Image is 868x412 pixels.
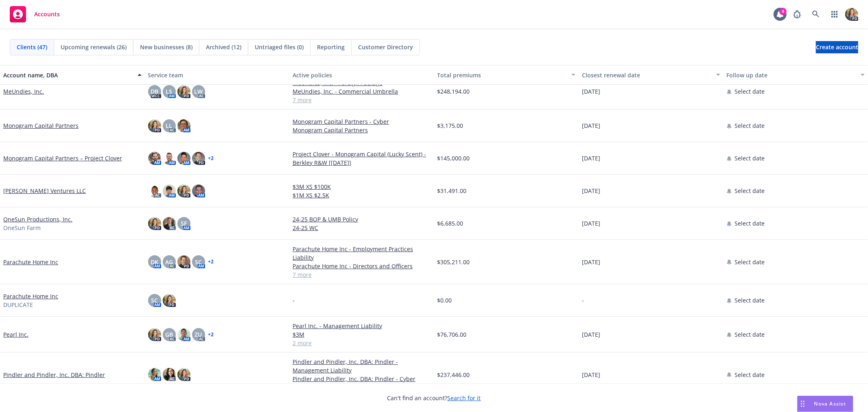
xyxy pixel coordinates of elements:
span: Select date [735,258,765,266]
img: photo [163,294,176,307]
span: Customer Directory [358,43,413,51]
span: $237,446.00 [437,370,470,379]
span: LL [166,121,173,130]
span: LS [166,87,173,96]
span: [DATE] [582,219,600,228]
span: Select date [735,370,765,379]
span: Untriaged files (0) [255,43,304,51]
span: OneSun Farm [3,224,41,232]
img: photo [192,184,205,197]
a: $3M [293,330,431,339]
a: $1M XS $2.5K [293,191,431,199]
span: Select date [735,296,765,305]
span: LW [194,87,203,96]
span: $248,194.00 [437,87,470,96]
a: Monogram Capital Partners - Cyber [293,117,431,126]
span: DUPLICATE [3,300,33,309]
span: AG [165,258,173,266]
span: Can't find an account? [387,394,481,402]
span: [DATE] [582,370,600,379]
a: Pindler and Pindler, Inc. DBA: Pindler - Management Liability [293,357,431,375]
a: Pearl Inc. - Management Liability [293,322,431,330]
a: 2 more [293,339,431,347]
div: Service team [148,71,286,79]
div: Account name, DBA [3,71,133,79]
div: Drag to move [798,396,808,412]
span: DB [151,87,158,96]
img: photo [163,368,176,381]
span: Select date [735,87,765,96]
a: Report a Bug [789,6,805,22]
span: - [582,296,584,305]
span: Select date [735,219,765,228]
a: Parachute Home Inc [3,292,58,300]
a: [PERSON_NAME] Ventures LLC [3,186,86,195]
a: Project Clover - Monogram Capital (Lucky Scent) - Berkley R&W [[DATE]] [293,150,431,167]
span: $76,706.00 [437,330,467,339]
a: Create account [816,41,858,53]
span: [DATE] [582,186,600,195]
button: Closest renewal date [579,65,724,85]
div: 4 [779,8,787,15]
img: photo [148,184,161,197]
a: Pindler and Pindler, Inc. DBA: Pindler [3,370,105,379]
span: [DATE] [582,154,600,162]
a: Monogram Capital Partners – Project Clover [3,154,122,162]
img: photo [163,184,176,197]
a: Search [808,6,824,22]
span: [DATE] [582,87,600,96]
a: 7 more [293,96,431,104]
span: $0.00 [437,296,452,305]
a: + 2 [208,156,214,161]
span: Select date [735,154,765,162]
span: [DATE] [582,258,600,266]
span: DK [151,258,158,266]
a: Monogram Capital Partners [293,126,431,134]
a: Pindler and Pindler, Inc. DBA: Pindler - Cyber [293,375,431,383]
span: [DATE] [582,121,600,130]
img: photo [177,368,190,381]
button: Nova Assist [797,396,853,412]
a: MeUndies, Inc. [3,87,44,96]
div: Follow up date [727,71,856,79]
a: Search for it [448,394,481,402]
a: Switch app [826,6,843,22]
a: OneSun Productions, Inc. [3,215,72,224]
button: Total premiums [434,65,579,85]
span: $6,685.00 [437,219,464,228]
span: [DATE] [582,330,600,339]
img: photo [163,217,176,230]
a: Parachute Home Inc - Directors and Officers [293,262,431,270]
img: photo [177,85,190,98]
img: photo [148,328,161,341]
a: MeUndies, Inc. - Commercial Umbrella [293,87,431,96]
span: Clients (47) [17,43,47,51]
span: Accounts [34,11,60,18]
img: photo [177,184,190,197]
span: Select date [735,121,765,130]
a: $3M XS $100K [293,182,431,191]
span: Nova Assist [814,400,846,407]
a: Accounts [7,3,63,26]
span: SC [195,258,202,266]
div: Active policies [293,71,431,79]
span: Select date [735,330,765,339]
span: ZU [195,330,202,339]
a: Monogram Capital Partners [3,121,79,130]
img: photo [148,119,161,132]
img: photo [148,368,161,381]
a: + 2 [208,332,214,337]
span: - [293,296,295,305]
span: $31,491.00 [437,186,467,195]
a: Parachute Home Inc [3,258,58,266]
a: Pearl Inc. [3,330,28,339]
span: $305,211.00 [437,258,470,266]
div: Closest renewal date [582,71,711,79]
a: 7 more [293,270,431,279]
